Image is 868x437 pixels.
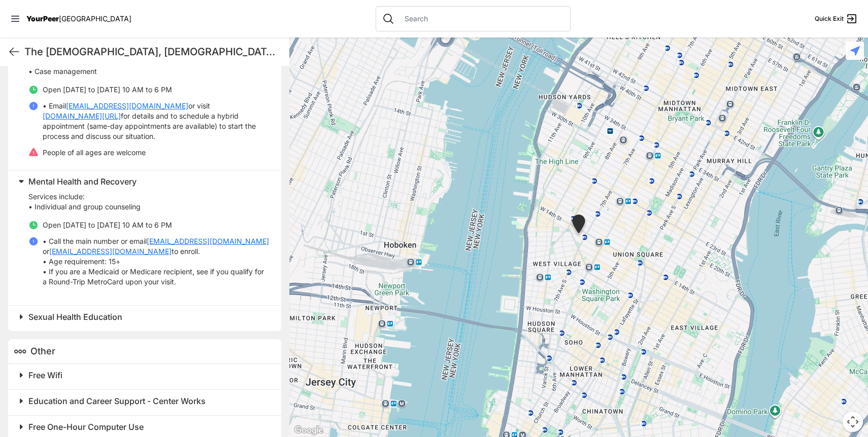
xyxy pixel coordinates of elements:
span: Sexual Health Education [28,312,122,322]
span: People of all ages are welcome [43,148,146,157]
a: [DOMAIN_NAME][URL] [43,111,121,121]
span: Education and Career Support - Center Works [28,396,206,406]
a: [EMAIL_ADDRESS][DOMAIN_NAME] [49,246,172,257]
p: • Email or visit for details and to schedule a hybrid appointment (same-day appointments are avai... [43,101,269,141]
span: YourPeer [26,14,59,23]
a: Quick Exit [815,13,858,25]
span: Mental Health and Recovery [28,176,137,187]
input: Search [398,14,564,24]
span: Other [30,346,55,356]
p: Services include: • Individual and group counseling [28,192,269,212]
a: YourPeer[GEOGRAPHIC_DATA] [26,16,131,22]
button: Map camera controls [843,412,863,432]
img: Google [292,424,325,437]
span: Quick Exit [815,15,844,23]
span: Free One-Hour Computer Use [28,422,144,432]
p: • Call the main number or email or to enroll. • Age requirement: 15+ • If you are a Medicaid or M... [43,236,269,287]
div: The Center, Main Building [570,214,587,237]
h1: The [DEMOGRAPHIC_DATA], [DEMOGRAPHIC_DATA], [DEMOGRAPHIC_DATA], and [DEMOGRAPHIC_DATA] (LGBTQIA2S... [24,45,281,59]
span: Open [DATE] to [DATE] 10 AM to 6 PM [43,221,172,229]
a: [EMAIL_ADDRESS][DOMAIN_NAME] [66,101,188,111]
span: Free Wifi [28,370,62,380]
span: [GEOGRAPHIC_DATA] [59,14,131,23]
a: [EMAIL_ADDRESS][DOMAIN_NAME] [147,236,269,246]
a: Open this area in Google Maps (opens a new window) [292,424,325,437]
span: Open [DATE] to [DATE] 10 AM to 6 PM [43,85,172,94]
